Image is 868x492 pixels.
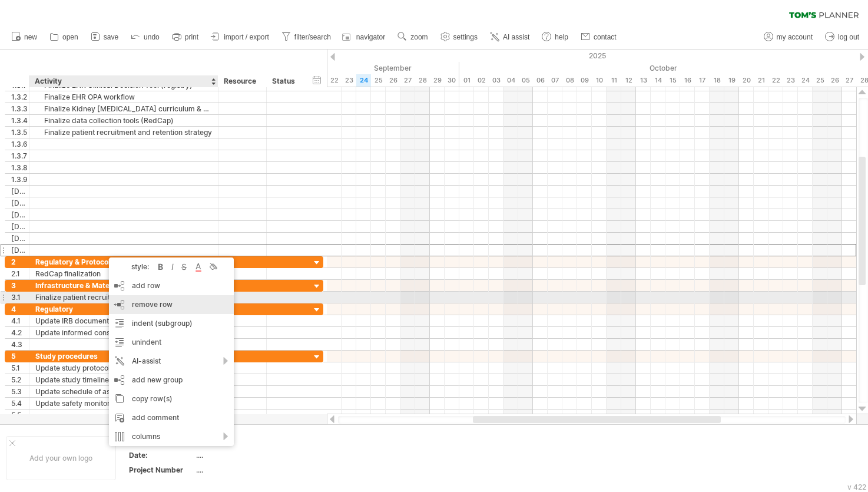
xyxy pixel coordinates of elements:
div: Infrastructure & Materials Development [35,280,212,291]
div: 1.3.8 [11,162,29,173]
span: import / export [224,33,269,41]
div: Date: [129,450,194,460]
a: open [47,29,82,45]
div: Update IRB documents [35,315,212,326]
div: Sunday, 5 October 2025 [518,74,533,87]
div: Tuesday, 30 September 2025 [445,74,459,87]
div: 1.3.3 [11,103,29,114]
div: Saturday, 11 October 2025 [607,74,621,87]
div: Sunday, 12 October 2025 [621,74,636,87]
div: Regulatory [35,303,212,315]
div: Wednesday, 15 October 2025 [665,74,680,87]
div: Finalize patient recruitment and retention strategy [35,292,212,303]
div: Monday, 6 October 2025 [533,74,548,87]
div: 1.3.7 [11,150,29,161]
a: new [8,29,41,45]
div: 1.3.2 [11,91,29,103]
div: 5.5 [11,410,29,421]
span: new [24,33,37,41]
div: Update safety monitoring/adverse event reporting forms [35,398,212,409]
div: add row [109,276,234,295]
div: Add your own logo [6,436,116,480]
div: Wednesday, 24 September 2025 [356,74,371,87]
div: Regulatory & Protocol Finalization [35,256,212,268]
div: style: [114,262,155,271]
div: Update study protocol [35,362,212,374]
div: Saturday, 4 October 2025 [503,74,518,87]
div: Thursday, 16 October 2025 [680,74,695,87]
div: Saturday, 27 September 2025 [400,74,415,87]
div: Monday, 29 September 2025 [430,74,445,87]
div: Update schedule of assessments [35,386,212,397]
div: Finalize data collection tools (RedCap) [35,115,212,126]
span: zoom [410,33,428,41]
span: contact [594,33,617,41]
div: Friday, 17 October 2025 [695,74,710,87]
span: remove row [132,300,173,309]
div: Monday, 13 October 2025 [636,74,651,87]
span: settings [453,33,478,41]
a: contact [578,29,620,45]
div: Sunday, 26 October 2025 [827,74,842,87]
div: 2.1 [11,268,29,279]
span: undo [144,33,160,41]
div: Finalize patient recruitment and retention strategy [35,127,212,138]
div: unindent [109,333,234,352]
span: help [555,33,568,41]
div: copy row(s) [109,389,234,408]
div: Saturday, 25 October 2025 [813,74,827,87]
div: Monday, 22 September 2025 [327,74,342,87]
div: v 422 [847,483,866,491]
div: Tuesday, 23 September 2025 [342,74,356,87]
div: 3.1 [11,292,29,303]
div: 5.2 [11,374,29,385]
div: add new group [109,371,234,389]
div: Tuesday, 7 October 2025 [548,74,562,87]
div: Friday, 10 October 2025 [592,74,607,87]
div: 1.3.4 [11,115,29,126]
div: Status [272,75,298,87]
div: 4.3 [11,339,29,350]
div: 1.3.9 [11,174,29,185]
div: Friday, 26 September 2025 [386,74,400,87]
div: 3 [11,280,29,291]
span: navigator [356,33,385,41]
div: 4.1 [11,315,29,326]
span: my account [777,33,813,41]
a: AI assist [487,29,533,45]
div: Friday, 3 October 2025 [489,74,503,87]
div: Study procedures [35,351,212,362]
span: print [185,33,198,41]
div: 1.3.5 [11,127,29,138]
div: columns [109,427,234,446]
div: 5.3 [11,386,29,397]
a: save [88,29,122,45]
div: 5 [11,351,29,362]
div: .... [196,465,295,475]
span: log out [838,33,859,41]
div: Monday, 27 October 2025 [842,74,857,87]
span: AI assist [503,33,529,41]
div: Update study timeline [35,374,212,385]
div: Wednesday, 1 October 2025 [459,74,474,87]
div: [DATE] [11,209,29,220]
div: 4 [11,303,29,315]
div: Sunday, 28 September 2025 [415,74,430,87]
div: AI-assist [109,352,234,371]
div: Tuesday, 21 October 2025 [754,74,768,87]
div: Sunday, 19 October 2025 [724,74,739,87]
div: .... [196,435,295,445]
div: Resource [224,75,260,87]
div: 2 [11,256,29,268]
a: my account [761,29,816,45]
div: RedCap finalization [35,268,212,279]
div: Tuesday, 14 October 2025 [651,74,665,87]
div: [DATE] [11,186,29,197]
div: Friday, 24 October 2025 [798,74,813,87]
div: Monday, 20 October 2025 [739,74,754,87]
span: open [62,33,78,41]
div: .... [196,450,295,460]
div: 1.3.6 [11,138,29,150]
div: 5.1 [11,362,29,374]
div: Project Number [129,465,194,475]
